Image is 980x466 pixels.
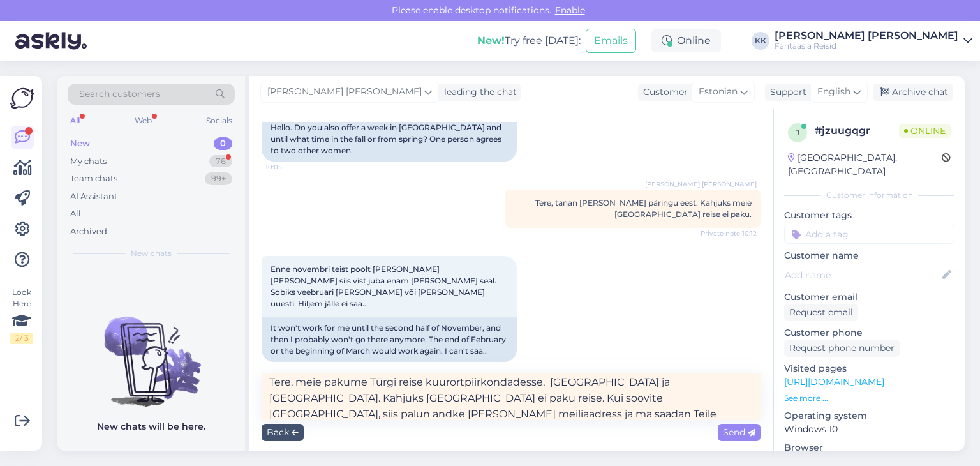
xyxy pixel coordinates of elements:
span: New chats [131,248,172,259]
p: Visited pages [784,362,954,375]
div: AI Assistant [70,190,117,203]
div: 0 [214,137,232,150]
div: All [68,112,82,129]
div: New [70,137,90,150]
div: 76 [209,155,232,168]
b: New! [477,34,505,47]
span: j [796,128,799,137]
p: New chats will be here. [97,420,205,433]
span: Online [899,124,951,138]
input: Add name [785,268,940,282]
span: 10:05 [265,162,313,172]
div: Support [765,86,806,99]
span: Tere, tänan [PERSON_NAME] päringu eest. Kahjuks meie [GEOGRAPHIC_DATA] reise ei paku. [535,198,752,219]
div: Back [262,424,304,441]
span: Private note | 10:12 [701,229,757,238]
span: Send [723,426,755,438]
div: Online [651,29,721,52]
div: It won't work for me until the second half of November, and then I probably won't go there anymor... [262,317,517,362]
div: My chats [70,155,107,168]
div: Team chats [70,172,117,185]
span: Enne novembri teist poolt [PERSON_NAME] [PERSON_NAME] siis vist juba enam [PERSON_NAME] seal. Sob... [271,264,498,308]
input: Add a tag [784,225,954,244]
p: Customer tags [784,209,954,222]
img: Askly Logo [10,86,34,110]
p: See more ... [784,393,954,404]
textarea: Tere, meie pakume Türgi reise kuurortpiirkondadesse, [GEOGRAPHIC_DATA] ja [GEOGRAPHIC_DATA]. Kahj... [262,373,761,420]
div: [GEOGRAPHIC_DATA], [GEOGRAPHIC_DATA] [788,151,942,178]
div: Socials [204,112,235,129]
span: Enable [551,4,589,16]
div: KK [752,32,769,50]
div: Archive chat [873,84,953,101]
span: Estonian [699,85,738,99]
div: Web [132,112,154,129]
a: [URL][DOMAIN_NAME] [784,376,884,387]
div: Request email [784,304,858,321]
div: # jzuugqgr [815,123,899,139]
p: Operating system [784,409,954,423]
div: Hello. Do you also offer a week in [GEOGRAPHIC_DATA] and until what time in the fall or from spri... [262,117,517,162]
div: Request phone number [784,340,900,357]
p: Customer phone [784,326,954,340]
div: Try free [DATE]: [477,33,581,49]
div: All [70,207,81,220]
span: [PERSON_NAME] [PERSON_NAME] [267,85,422,99]
div: Customer [638,86,688,99]
div: 2 / 3 [10,333,33,344]
a: [PERSON_NAME] [PERSON_NAME]Fantaasia Reisid [775,31,972,51]
button: Emails [586,29,636,53]
p: Customer name [784,249,954,262]
span: English [817,85,850,99]
div: [PERSON_NAME] [PERSON_NAME] [775,31,958,41]
div: Fantaasia Reisid [775,41,958,51]
p: Windows 10 [784,423,954,436]
p: Browser [784,441,954,455]
div: leading the chat [439,86,517,99]
div: 99+ [205,172,232,185]
span: Search customers [79,87,160,101]
div: Customer information [784,190,954,201]
p: Customer email [784,290,954,304]
span: [PERSON_NAME] [PERSON_NAME] [645,179,757,189]
div: Look Here [10,287,33,344]
img: No chats [57,294,245,409]
div: Archived [70,225,107,238]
